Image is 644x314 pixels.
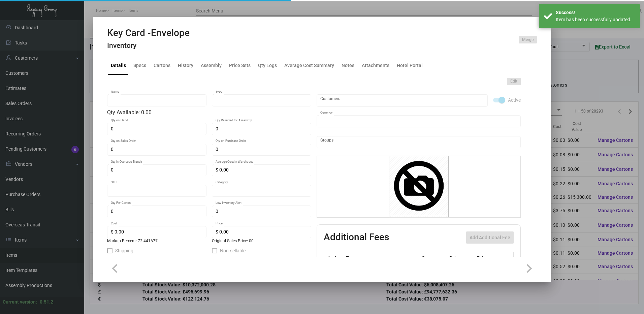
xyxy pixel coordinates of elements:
[522,37,534,43] span: Merge
[344,252,420,264] th: Type
[420,252,447,264] th: Cost
[258,62,277,69] div: Qty Logs
[519,36,537,43] button: Merge
[154,62,170,69] div: Cartons
[320,139,517,145] input: Add new..
[201,62,222,69] div: Assembly
[507,78,521,85] button: Edit
[508,96,521,104] span: Active
[115,247,133,255] span: Shipping
[178,62,193,69] div: History
[284,62,334,69] div: Average Cost Summary
[362,62,389,69] div: Attachments
[556,16,635,23] div: Item has been successfully updated.
[40,299,53,306] div: 0.51.2
[475,252,506,264] th: Price type
[324,252,345,264] th: Active
[107,41,190,50] h4: Inventory
[324,231,389,244] h2: Additional Fees
[107,27,190,39] h2: Key Card -Envelope
[133,62,146,69] div: Specs
[556,9,635,16] div: Success!
[220,247,246,255] span: Non-sellable
[342,62,354,69] div: Notes
[470,235,510,240] span: Add Additional Fee
[397,62,423,69] div: Hotel Portal
[3,299,37,306] div: Current version:
[320,98,484,103] input: Add new..
[510,78,517,84] span: Edit
[466,231,514,244] button: Add Additional Fee
[229,62,251,69] div: Price Sets
[111,62,126,69] div: Details
[448,252,475,264] th: Price
[107,108,311,117] div: Qty Available: 0.00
